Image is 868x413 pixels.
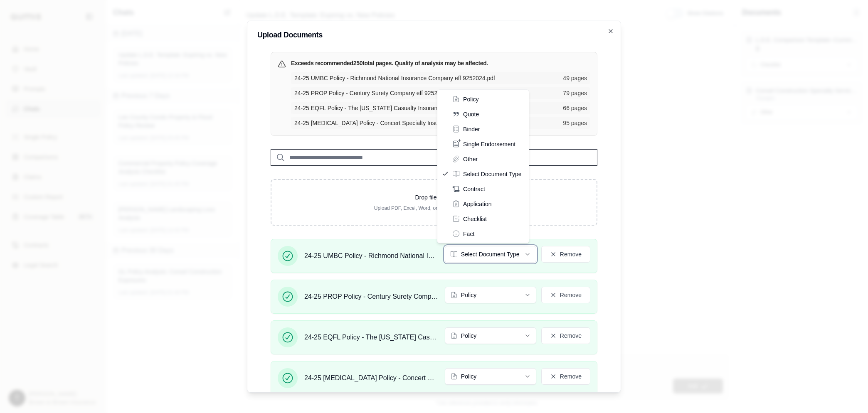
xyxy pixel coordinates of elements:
[563,119,587,127] span: 95 pages
[541,327,590,344] button: Remove
[304,292,438,302] span: 24-25 PROP Policy - Century Surety Company eff 9252024.pdf
[463,140,515,148] span: Single Endorsement
[294,89,558,97] span: 24-25 PROP Policy - Century Surety Company eff 9252024.pdf
[294,74,558,82] span: 24-25 UMBC Policy - Richmond National Insurance Company eff 9252024.pdf
[304,373,438,383] span: 24-25 [MEDICAL_DATA] Policy - Concert Specialty Insurance Company eff 9252024.pdf
[304,251,438,261] span: 24-25 UMBC Policy - Richmond National Insurance Company eff 9252024.pdf
[463,215,487,223] span: Checklist
[463,230,474,238] span: Fact
[463,170,522,178] span: Select Document Type
[463,110,479,118] span: Quote
[463,200,492,208] span: Application
[541,287,590,303] button: Remove
[463,125,480,133] span: Binder
[285,205,583,211] p: Upload PDF, Excel, Word, or image files (max 150MB)
[563,104,587,112] span: 66 pages
[541,246,590,263] button: Remove
[294,104,558,112] span: 24-25 EQFL Policy - The Ohio Casualty Insurance Company.PDF
[563,89,587,97] span: 79 pages
[463,95,478,103] span: Policy
[257,31,611,39] h2: Upload Documents
[285,193,583,202] p: Drop files here
[463,155,478,163] span: Other
[563,74,587,82] span: 49 pages
[304,332,438,342] span: 24-25 EQFL Policy - The [US_STATE] Casualty Insurance Company.PDF
[294,119,558,127] span: 24-25 GLIA Policy - Concert Specialty Insurance Company eff 9252024.pdf
[463,185,485,193] span: Contract
[541,368,590,385] button: Remove
[291,59,488,67] h3: Exceeds recommended 250 total pages. Quality of analysis may be affected.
